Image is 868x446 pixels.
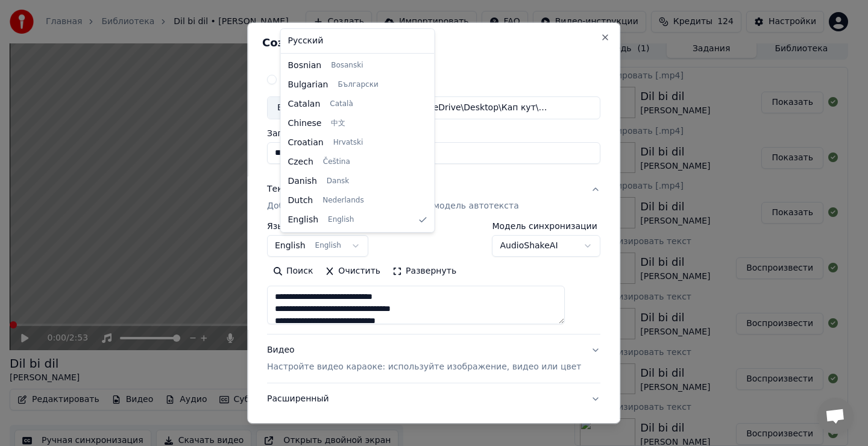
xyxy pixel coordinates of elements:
[288,60,322,72] span: Bosnian
[330,99,353,109] span: Català
[331,61,363,71] span: Bosanski
[288,137,324,149] span: Croatian
[288,214,319,226] span: English
[288,98,321,110] span: Catalan
[323,157,350,167] span: Čeština
[327,177,349,186] span: Dansk
[288,175,317,187] span: Danish
[288,195,313,207] span: Dutch
[331,119,345,128] span: 中文
[288,79,329,91] span: Bulgarian
[333,138,363,148] span: Hrvatski
[288,156,313,168] span: Czech
[338,80,378,90] span: Български
[288,35,324,47] span: Русский
[288,118,322,130] span: Chinese
[328,215,354,225] span: English
[322,196,363,206] span: Nederlands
